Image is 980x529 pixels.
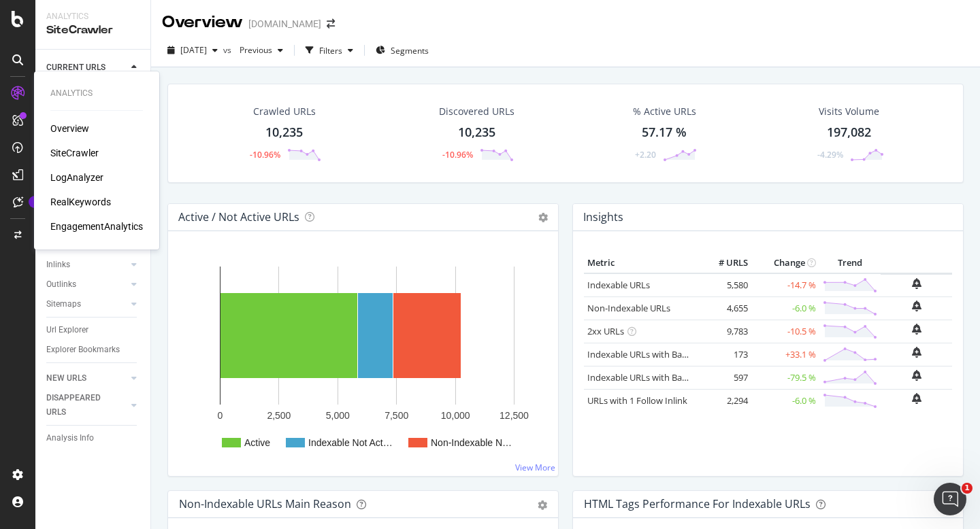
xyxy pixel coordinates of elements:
div: Inlinks [46,258,70,272]
div: Sitemaps [46,297,81,311]
div: Crawled URLs [253,105,316,118]
div: Overview [162,11,243,34]
span: Previous [234,44,272,56]
div: Url Explorer [46,323,88,337]
a: Outlinks [46,277,127,292]
div: Discovered URLs [439,105,514,118]
div: -10.96% [442,149,473,160]
div: [DOMAIN_NAME] [248,17,321,31]
div: bell-plus [912,347,921,358]
text: 0 [218,410,223,421]
a: SiteCrawler [50,146,99,160]
div: gear [538,500,547,510]
div: Tooltip anchor [29,196,41,208]
th: Change [751,253,819,273]
div: CURRENT URLS [46,61,105,75]
a: Overview [50,122,89,135]
div: -10.96% [250,149,280,160]
text: 12,500 [500,410,529,421]
div: bell-plus [912,278,921,289]
div: 10,235 [458,124,495,141]
td: 9,783 [697,320,751,343]
button: [DATE] [162,39,223,61]
td: 597 [697,366,751,389]
a: Explorer Bookmarks [46,343,141,357]
a: Analysis Info [46,431,141,445]
a: CURRENT URLS [46,61,127,75]
td: -79.5 % [751,366,819,389]
div: Analysis Info [46,431,94,445]
th: Metric [584,253,697,273]
td: -10.5 % [751,320,819,343]
a: 2xx URLs [587,325,624,337]
div: Analytics [46,11,140,22]
a: Inlinks [46,258,127,272]
div: +2.20 [635,149,656,160]
a: Indexable URLs with Bad H1 [587,348,701,360]
text: Active [244,437,270,448]
div: A chart. [179,253,547,465]
div: 197,082 [827,124,871,141]
div: Visits Volume [819,105,879,118]
div: HTML Tags Performance for Indexable URLs [584,497,811,511]
span: 1 [962,483,973,494]
a: LogAnalyzer [50,171,103,184]
div: Outlinks [46,277,76,292]
div: bell-plus [912,370,921,381]
div: -4.29% [817,149,843,160]
text: 7,500 [385,410,408,421]
div: 10,235 [265,124,303,141]
a: Sitemaps [46,297,127,311]
div: Non-Indexable URLs Main Reason [179,497,351,511]
text: Indexable Not Act… [308,437,393,448]
h4: Insights [583,208,623,226]
a: Url Explorer [46,323,141,337]
span: 2025 Sep. 14th [180,44,207,56]
a: Indexable URLs with Bad Description [587,371,736,383]
div: bell-plus [912,393,921,404]
th: # URLS [697,253,751,273]
div: bell-plus [912,324,921,335]
div: Analytics [50,88,143,99]
button: Filters [300,39,359,61]
div: NEW URLS [46,371,86,386]
div: SiteCrawler [46,22,140,38]
i: Options [538,213,548,222]
div: Filters [319,45,342,56]
a: RealKeywords [50,195,111,209]
button: Segments [370,39,434,61]
th: Trend [819,253,881,273]
div: bell-plus [912,301,921,311]
text: 10,000 [441,410,470,421]
h4: Active / Not Active URLs [178,208,299,226]
td: -14.7 % [751,273,819,297]
div: arrow-right-arrow-left [327,19,335,29]
a: DISAPPEARED URLS [46,391,127,420]
div: Explorer Bookmarks [46,343,120,357]
span: vs [223,44,234,56]
a: EngagementAnalytics [50,220,143,233]
td: 2,294 [697,389,751,412]
td: -6.0 % [751,296,819,320]
text: Non-Indexable N… [431,437,512,448]
td: -6.0 % [751,389,819,412]
a: View More [515,462,555,473]
td: 5,580 [697,273,751,297]
button: Previous [234,39,289,61]
a: Indexable URLs [587,279,650,291]
iframe: Intercom live chat [934,483,966,515]
td: 4,655 [697,296,751,320]
td: 173 [697,343,751,366]
a: NEW URLS [46,371,127,386]
div: % Active URLs [633,105,696,118]
text: 2,500 [267,410,291,421]
a: Non-Indexable URLs [587,302,670,314]
td: +33.1 % [751,343,819,366]
div: 57.17 % [642,124,687,141]
a: URLs with 1 Follow Inlink [587,394,687,407]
